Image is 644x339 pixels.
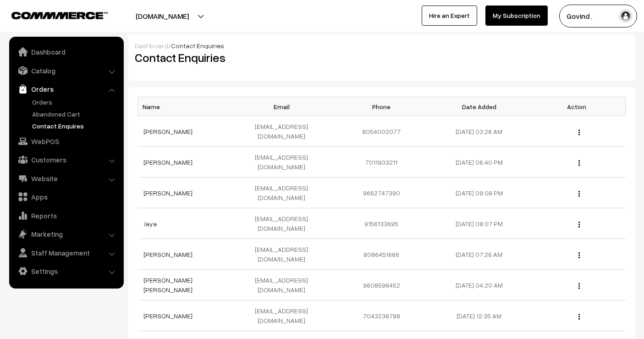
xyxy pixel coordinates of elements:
td: 8054002077 [333,116,430,147]
td: [EMAIL_ADDRESS][DOMAIN_NAME] [235,208,333,239]
a: Catalog [11,62,121,79]
a: Dashboard [135,42,168,50]
td: [EMAIL_ADDRESS][DOMAIN_NAME] [235,239,333,270]
td: 7011903211 [333,147,430,178]
th: Email [235,97,333,116]
td: 9662747390 [333,178,430,208]
a: Apps [11,189,121,205]
td: [EMAIL_ADDRESS][DOMAIN_NAME] [235,178,333,208]
td: [DATE] 09:08 PM [430,178,528,208]
a: [PERSON_NAME] [PERSON_NAME] [143,276,193,294]
img: Menu [578,191,580,197]
td: [DATE] 08:07 PM [430,208,528,239]
th: Phone [333,97,430,116]
a: [PERSON_NAME] [143,189,193,197]
a: Marketing [11,226,121,242]
td: [DATE] 07:26 AM [430,239,528,270]
a: Settings [11,263,121,279]
a: Contact Enquires [30,121,121,131]
a: Dashboard [11,44,121,60]
a: My Subscription [485,6,548,26]
a: Customers [11,151,121,168]
a: [PERSON_NAME] [143,158,193,166]
img: Menu [578,129,580,135]
td: 8086451666 [333,239,430,270]
td: [EMAIL_ADDRESS][DOMAIN_NAME] [235,147,333,178]
th: Action [528,97,626,116]
a: Hire an Expert [422,6,477,26]
th: Name [138,97,236,116]
div: / [135,41,628,50]
img: Menu [578,252,580,258]
a: [PERSON_NAME] [143,312,193,320]
a: Jaya [143,220,157,228]
a: Website [11,170,121,187]
td: [EMAIL_ADDRESS][DOMAIN_NAME] [235,116,333,147]
a: Reports [11,207,121,224]
img: Menu [578,314,580,320]
img: Menu [578,222,580,228]
td: 9156133695 [333,208,430,239]
img: Menu [578,160,580,166]
td: [DATE] 12:35 AM [430,300,528,331]
img: COMMMERCE [11,12,108,19]
a: Abandoned Cart [30,109,121,119]
td: [DATE] 04:20 AM [430,270,528,300]
td: 9608598452 [333,270,430,300]
img: Menu [578,283,580,289]
a: Orders [30,97,121,107]
td: [DATE] 06:40 PM [430,147,528,178]
a: COMMMERCE [11,9,92,20]
a: Orders [11,81,121,97]
td: [EMAIL_ADDRESS][DOMAIN_NAME] [235,300,333,331]
span: Contact Enquiries [171,42,224,50]
h2: Contact Enquiries [135,50,375,65]
a: [PERSON_NAME] [143,128,193,135]
td: [DATE] 03:26 AM [430,116,528,147]
td: [EMAIL_ADDRESS][DOMAIN_NAME] [235,270,333,300]
img: user [619,9,633,23]
a: Staff Management [11,245,121,261]
button: Govind . [559,5,637,28]
button: [DOMAIN_NAME] [104,5,221,28]
a: [PERSON_NAME] [143,250,193,258]
td: 7043236788 [333,300,430,331]
th: Date Added [430,97,528,116]
a: WebPOS [11,133,121,150]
